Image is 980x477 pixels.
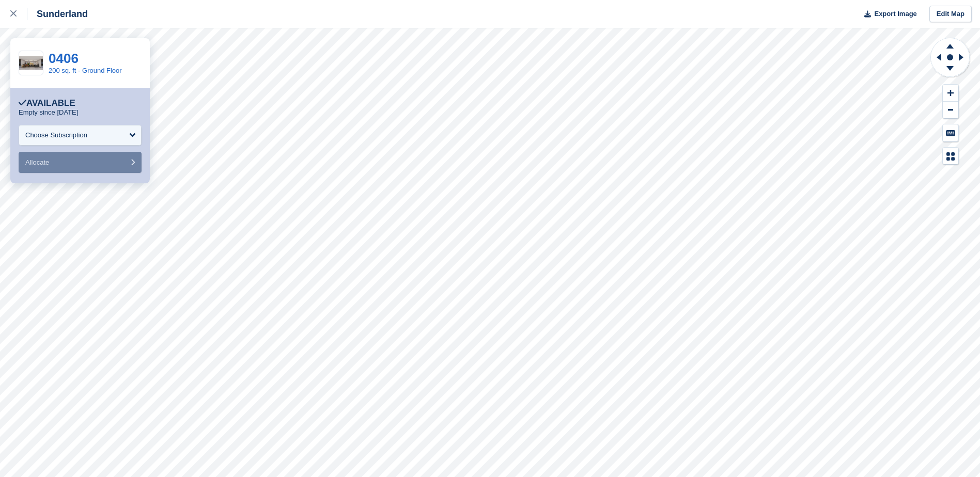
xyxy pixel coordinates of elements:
[943,124,958,141] button: Keyboard Shortcuts
[858,6,917,23] button: Export Image
[19,152,142,173] button: Allocate
[49,67,122,74] a: 200 sq. ft - Ground Floor
[943,102,958,119] button: Zoom Out
[25,130,87,140] div: Choose Subscription
[943,148,958,165] button: Map Legend
[19,56,43,70] img: 200%20SQ.FT.jpg
[929,6,972,23] a: Edit Map
[27,8,88,20] div: Sunderland
[49,51,79,66] a: 0406
[19,108,78,117] p: Empty since [DATE]
[943,85,958,102] button: Zoom In
[25,158,49,166] span: Allocate
[19,98,75,108] div: Available
[874,9,916,19] span: Export Image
